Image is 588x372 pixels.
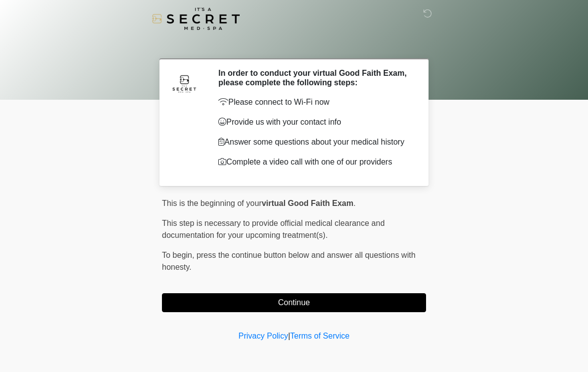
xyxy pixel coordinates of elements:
[290,332,349,340] a: Terms of Service
[218,116,411,128] p: Provide us with your contact info
[218,136,411,148] p: Answer some questions about your medical history
[218,156,411,168] p: Complete a video call with one of our providers
[162,199,262,207] span: This is the beginning of your
[162,293,426,312] button: Continue
[162,219,385,239] span: This step is necessary to provide official medical clearance and documentation for your upcoming ...
[353,199,355,207] span: .
[152,7,240,30] img: It's A Secret Med Spa Logo
[162,251,196,259] span: To begin,
[169,68,199,98] img: Agent Avatar
[218,96,411,108] p: Please connect to Wi-Fi now
[154,36,434,54] h1: ‎ ‎
[288,332,290,340] a: |
[218,68,411,87] h2: In order to conduct your virtual Good Faith Exam, please complete the following steps:
[162,251,416,271] span: press the continue button below and answer all questions with honesty.
[239,332,289,340] a: Privacy Policy
[262,199,353,207] strong: virtual Good Faith Exam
